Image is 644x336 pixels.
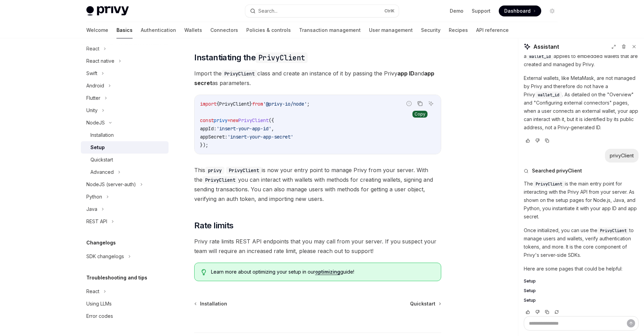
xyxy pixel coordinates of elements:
[81,310,169,322] a: Error codes
[90,131,114,139] div: Installation
[86,22,108,38] a: Welcome
[384,8,395,14] span: Ctrl K
[194,220,233,231] span: Rate limits
[86,180,136,189] div: NodeJS (server-auth)
[86,300,112,308] div: Using LLMs
[202,176,238,184] code: PrivyClient
[86,287,99,296] div: React
[81,129,169,141] a: Installation
[249,101,252,107] span: }
[86,312,113,320] div: Error codes
[504,8,531,14] span: Dashboard
[201,269,206,275] svg: Tip
[194,69,441,88] span: Import the class and create an instance of it by passing the Privy and as parameters.
[524,265,639,273] p: Here are some pages that could be helpful:
[81,298,169,310] a: Using LLMs
[200,125,216,132] span: appId:
[307,101,310,107] span: ;
[226,167,262,174] code: PrivyClient
[216,125,271,132] span: 'insert-your-app-id'
[524,288,536,293] span: Setup
[219,101,249,107] span: PrivyClient
[252,101,263,107] span: from
[86,6,129,16] img: light logo
[610,152,634,159] div: privyClient
[86,274,147,282] h5: Troubleshooting and tips
[81,154,169,166] a: Quickstart
[200,134,227,140] span: appSecret:
[86,82,104,90] div: Android
[210,22,238,38] a: Connectors
[315,269,340,275] a: optimizing
[86,57,114,65] div: React native
[271,125,274,132] span: ,
[524,298,639,303] a: Setup
[256,52,308,63] code: PrivyClient
[116,22,133,38] a: Basics
[246,22,291,38] a: Policies & controls
[86,252,124,261] div: SDK changelogs
[86,217,107,226] div: REST API
[412,111,428,118] div: Copy
[86,119,105,127] div: NodeJS
[227,117,230,123] span: =
[524,167,639,174] button: Searched privyClient
[299,22,361,38] a: Transaction management
[81,141,169,154] a: Setup
[141,22,176,38] a: Authentication
[524,298,536,303] span: Setup
[194,237,441,256] span: Privy rate limits REST API endpoints that you may call from your server. If you suspect your team...
[426,99,435,108] button: Ask AI
[600,228,627,233] span: PrivyClient
[627,319,635,327] button: Send message
[538,92,559,98] span: wallet_id
[533,43,559,51] span: Assistant
[524,278,639,284] a: Setup
[90,168,114,176] div: Advanced
[200,142,208,148] span: });
[238,117,269,123] span: PrivyClient
[86,193,102,201] div: Python
[532,167,582,174] span: Searched privyClient
[397,70,414,77] strong: app ID
[524,278,536,284] span: Setup
[200,300,227,307] span: Installation
[269,117,274,123] span: ({
[194,165,441,204] span: This is now your entry point to manage Privy from your server. With the you can interact with wal...
[499,5,541,16] a: Dashboard
[245,5,399,17] button: Search...CtrlK
[214,117,227,123] span: privy
[90,143,105,152] div: Setup
[200,101,216,107] span: import
[184,22,202,38] a: Wallets
[536,181,562,187] span: PrivyClient
[200,117,214,123] span: const
[529,54,551,59] span: wallet_id
[405,99,413,108] button: Report incorrect code
[211,268,434,275] span: Learn more about optimizing your setup in our guide!
[421,22,441,38] a: Security
[216,101,219,107] span: {
[524,44,639,69] p: In Privy's system, the concept of a applies to embedded wallets that are created and managed by P...
[369,22,413,38] a: User management
[472,8,491,14] a: Support
[410,300,441,307] a: Quickstart
[524,180,639,221] p: The is the main entry point for interacting with the Privy API from your server. As shown on the ...
[86,94,100,102] div: Flutter
[222,70,257,77] code: PrivyClient
[524,288,639,293] a: Setup
[476,22,509,38] a: API reference
[86,69,97,77] div: Swift
[86,205,97,213] div: Java
[230,117,238,123] span: new
[194,52,308,63] span: Instantiating the
[524,74,639,132] p: External wallets, like MetaMask, are not managed by Privy and therefore do not have a Privy . As ...
[90,156,113,164] div: Quickstart
[227,134,293,140] span: 'insert-your-app-secret'
[547,5,558,16] button: Toggle dark mode
[416,99,424,108] button: Copy the contents from the code block
[195,300,227,307] a: Installation
[205,167,224,174] code: privy
[449,22,468,38] a: Recipes
[263,101,307,107] span: '@privy-io/node'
